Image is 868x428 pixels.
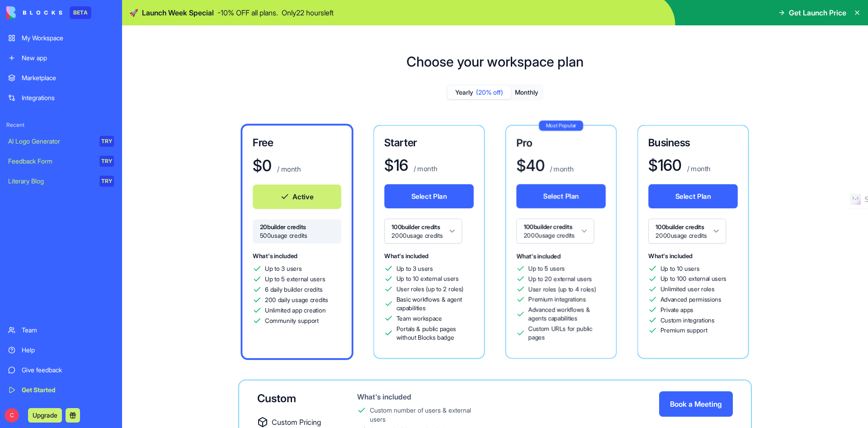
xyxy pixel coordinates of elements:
span: 200 daily usage credits [265,296,328,304]
div: AI Logo Generator [8,137,93,146]
div: New app [22,53,114,63]
div: Feedback Form [8,157,93,166]
h3: Free [253,136,341,150]
span: User roles (up to 4 roles) [528,285,596,293]
button: Book a Meeting [659,391,733,417]
span: What's included [648,252,693,260]
a: AI Logo GeneratorTRY [3,132,119,150]
a: Upgrade [28,410,62,419]
span: Basic workflows & agent capabilities [396,295,474,313]
h3: Starter [384,136,474,149]
span: What's included [253,252,297,260]
a: Give feedback [3,361,119,379]
span: Custom integrations [660,316,715,324]
span: Unlimited app creation [265,306,325,315]
span: Get Launch Price [789,7,846,18]
div: Custom number of users & external users [370,406,483,424]
span: Private apps [660,306,693,314]
span: Up to 5 external users [265,275,325,284]
span: Recent [3,121,119,129]
span: Custom URLs for public pages [528,324,606,341]
h1: $ 160 [648,157,682,174]
p: / month [412,164,437,174]
div: My Workspace [22,34,114,43]
span: Up to 100 external users [660,274,726,283]
span: Custom Pricing [272,417,321,428]
button: Monthly [511,86,542,99]
span: What's included [384,252,429,260]
div: What's included [357,391,483,402]
div: TRY [99,176,114,187]
span: 🚀 [129,7,138,18]
div: Literary Blog [8,177,93,186]
a: Marketplace [3,69,119,87]
a: My Workspace [3,29,119,47]
span: Premium integrations [528,295,586,304]
button: Active [253,184,341,209]
p: Only 22 hours left [282,7,334,18]
span: Community support [265,317,319,325]
span: Up to 10 users [660,264,699,273]
div: Get Started [22,385,114,394]
p: / month [275,164,301,174]
p: / month [685,164,711,174]
span: Up to 5 users [528,264,565,273]
button: Upgrade [28,408,62,423]
button: Select Plan [384,184,474,208]
div: Team [22,326,114,335]
p: - 10 % OFF all plans. [217,7,278,18]
span: Team workspace [396,314,442,323]
h1: Choose your workspace plan [406,53,584,70]
h3: Pro [516,136,606,149]
a: Feedback FormTRY [3,152,119,170]
a: Literary BlogTRY [3,172,119,190]
a: New app [3,49,119,67]
span: Premium support [660,326,708,335]
div: TRY [99,136,114,147]
div: Most Popular [539,120,583,131]
div: Integrations [22,93,114,102]
span: Advanced permissions [660,295,722,304]
span: Up to 20 external users [528,274,592,283]
span: (20% off) [476,88,503,97]
a: Team [3,321,119,339]
span: User roles (up to 2 roles) [396,285,463,293]
div: Custom [257,391,328,406]
span: Unlimited user roles [660,285,715,293]
span: 20 builder credits [260,223,335,231]
img: logo [6,6,62,19]
h1: $ 0 [253,157,272,174]
button: Select Plan [648,184,738,208]
h3: Business [648,136,738,149]
span: Up to 3 users [396,264,433,273]
span: Portals & public pages without Blocks badge [396,324,474,341]
h1: $ 16 [384,157,408,174]
a: Integrations [3,89,119,107]
div: Help [22,346,114,355]
a: Help [3,341,119,359]
span: Up to 3 users [265,264,302,273]
a: Get Started [3,381,119,399]
div: Give feedback [22,365,114,375]
span: Launch Week Special [142,7,214,18]
button: Yearly [448,86,511,99]
div: BETA [70,6,91,19]
div: TRY [99,156,114,167]
span: 500 usage credits [260,231,335,240]
div: Marketplace [22,73,114,82]
h1: $ 40 [516,157,545,174]
a: BETA [6,6,91,19]
span: What's included [516,252,561,260]
span: Advanced workflows & agents capabilities [528,306,606,323]
button: Select Plan [516,184,606,208]
span: Up to 10 external users [396,274,459,283]
span: C [5,408,19,423]
span: 6 daily builder credits [265,285,322,294]
p: / month [548,164,574,174]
